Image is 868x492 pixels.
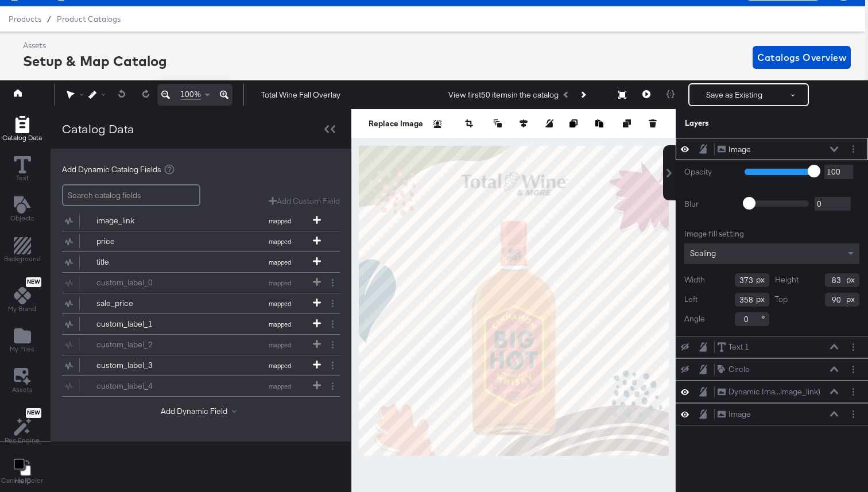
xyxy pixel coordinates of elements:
[5,436,40,445] span: Rec Engine
[728,342,749,352] div: Text 1
[96,319,180,330] div: custom_label_1
[10,214,34,223] span: Objects
[569,119,578,127] svg: Copy image
[96,360,180,371] div: custom_label_3
[26,278,41,286] span: New
[684,294,697,305] label: Left
[62,355,340,375] div: custom_label_3mapped
[161,406,241,417] button: Add Dynamic Field
[448,90,559,100] div: View first 50 items in the catalog
[62,314,340,334] div: custom_label_1mapped
[62,211,325,231] button: image_linkmapped
[3,324,41,357] button: Add Files
[96,236,180,247] div: price
[1,476,43,485] span: Canvas Color
[775,294,788,305] label: Top
[62,314,325,334] button: custom_label_1mapped
[62,273,340,293] div: custom_label_0mapped
[96,215,180,226] div: image_link
[62,231,325,251] button: pricemapped
[684,199,736,210] label: Blur
[180,89,201,100] span: 100%
[14,475,31,486] a: Help
[3,194,41,227] button: Add Text
[2,133,42,142] span: Catalog Data
[62,184,200,207] input: Search catalog fields
[62,211,340,231] div: image_linkmapped
[62,252,340,272] div: titlemapped
[23,51,167,71] div: Setup & Map Catalog
[62,252,325,272] button: titlemapped
[753,46,851,69] button: Catalogs Overview
[847,363,859,375] button: Layer Options
[717,386,821,398] button: Dynamic Ima...image_link)
[6,471,39,491] button: Help
[8,304,36,313] span: My Brand
[16,173,29,183] span: Text
[7,154,38,187] button: Text
[41,14,57,24] span: /
[26,409,41,417] span: New
[10,344,34,354] span: My Files
[728,409,751,420] div: Image
[684,228,859,239] div: Image fill setting
[1,274,43,317] button: NewMy Brand
[248,362,311,370] span: mapped
[684,313,705,324] label: Angle
[62,164,161,175] span: Add Dynamic Catalog Fields
[685,118,802,129] div: Layers
[717,341,750,353] button: Text 1
[62,335,340,355] div: custom_label_2mapped
[689,84,779,105] button: Save as Existing
[248,320,311,328] span: mapped
[62,231,340,251] div: pricemapped
[728,144,751,155] div: Image
[847,143,859,155] button: Layer Options
[269,196,340,207] button: Add Custom Field
[728,386,820,397] div: Dynamic Ima...image_link)
[575,84,591,105] button: Next Product
[717,363,750,375] button: Circle
[690,248,716,258] span: Scaling
[717,408,751,420] button: Image
[728,364,750,375] div: Circle
[62,121,134,137] div: Catalog Data
[369,118,423,129] button: Replace Image
[684,166,736,177] label: Opacity
[847,341,859,353] button: Layer Options
[57,14,121,24] a: Product Catalogs
[248,300,311,308] span: mapped
[847,386,859,398] button: Layer Options
[62,293,340,313] div: sale_pricemapped
[62,293,325,313] button: sale_pricemapped
[847,408,859,420] button: Layer Options
[595,118,607,129] button: Paste image
[569,118,581,129] button: Copy image
[595,119,603,127] svg: Paste image
[4,254,41,264] span: Background
[775,274,799,285] label: Height
[684,274,705,285] label: Width
[5,365,40,398] button: Assets
[96,257,180,268] div: title
[12,385,33,394] span: Assets
[248,217,311,225] span: mapped
[433,120,441,128] svg: Remove background
[9,14,41,24] span: Products
[62,376,340,396] div: custom_label_4mapped
[23,40,167,51] div: Assets
[248,238,311,246] span: mapped
[248,258,311,266] span: mapped
[717,144,751,156] button: Image
[62,355,325,375] button: custom_label_3mapped
[96,298,180,309] div: sale_price
[757,49,846,65] span: Catalogs Overview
